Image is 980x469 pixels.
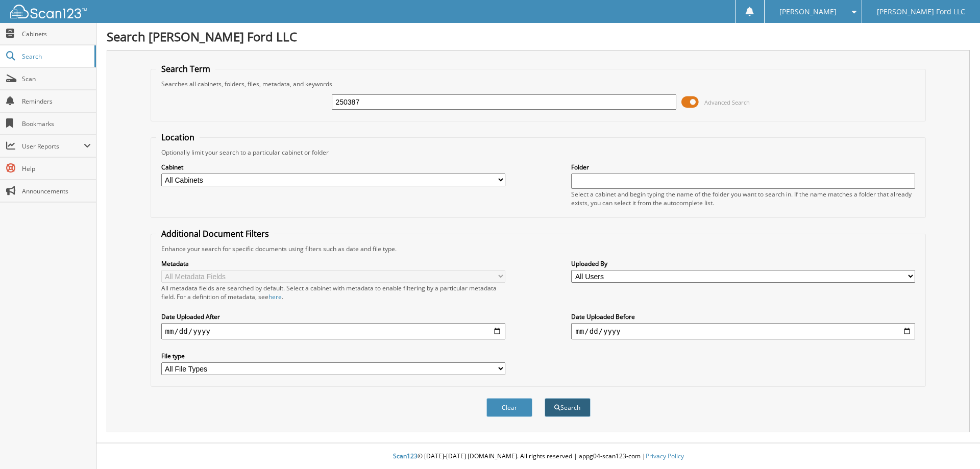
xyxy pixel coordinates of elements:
input: start [161,323,505,339]
legend: Location [156,132,200,143]
a: Privacy Policy [646,452,684,460]
span: [PERSON_NAME] [779,9,837,15]
div: © [DATE]-[DATE] [DOMAIN_NAME]. All rights reserved | appg04-scan123-com | [96,444,980,469]
span: Search [22,52,89,61]
iframe: Chat Widget [929,420,980,469]
label: Uploaded By [571,259,915,268]
img: scan123-logo-white.svg [10,5,87,18]
span: Announcements [22,187,91,195]
a: here [268,292,282,301]
span: Scan [22,75,91,83]
span: Bookmarks [22,119,91,128]
span: Cabinets [22,30,91,38]
div: Searches all cabinets, folders, files, metadata, and keywords [156,80,921,88]
label: Cabinet [161,163,505,171]
span: Help [22,164,91,173]
label: Date Uploaded Before [571,312,915,321]
span: Scan123 [393,452,418,460]
div: Select a cabinet and begin typing the name of the folder you want to search in. If the name match... [571,190,915,207]
div: Optionally limit your search to a particular cabinet or folder [156,148,921,157]
label: Date Uploaded After [161,312,505,321]
button: Clear [486,398,532,417]
label: File type [161,352,505,360]
input: end [571,323,915,339]
label: Metadata [161,259,505,268]
div: All metadata fields are searched by default. Select a cabinet with metadata to enable filtering b... [161,284,505,301]
span: User Reports [22,142,84,151]
legend: Search Term [156,63,215,75]
div: Enhance your search for specific documents using filters such as date and file type. [156,244,921,253]
label: Folder [571,163,915,171]
span: Reminders [22,97,91,106]
span: [PERSON_NAME] Ford LLC [877,9,965,15]
button: Search [545,398,591,417]
legend: Additional Document Filters [156,228,274,239]
span: Advanced Search [704,98,750,106]
h1: Search [PERSON_NAME] Ford LLC [107,28,970,45]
